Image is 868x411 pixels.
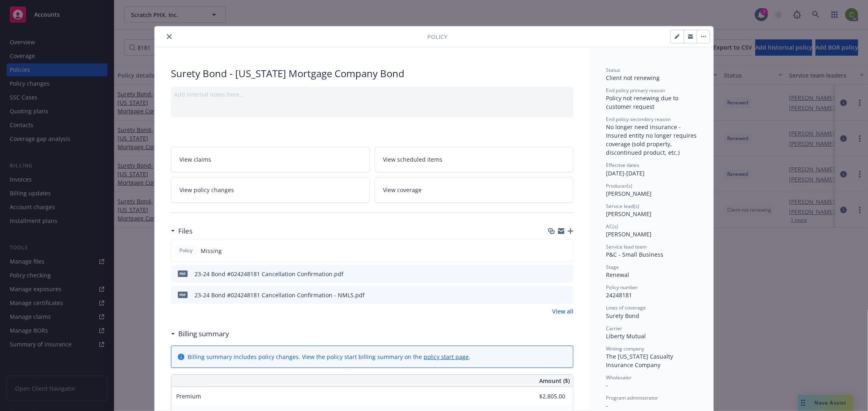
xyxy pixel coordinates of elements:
button: preview file [563,270,570,278]
div: 23-24 Bond #024248181 Cancellation Confirmation - NMLS.pdf [195,291,365,299]
span: End policy secondary reason [606,116,671,123]
span: 24248181 [606,291,632,299]
button: close [164,32,174,41]
a: View policy changes [171,177,370,203]
span: Service lead(s) [606,203,639,210]
a: View claims [171,147,370,172]
span: Liberty Mutual [606,332,646,340]
div: Files [171,226,192,236]
span: [PERSON_NAME] [606,210,652,218]
div: Billing summary [171,329,229,339]
a: View scheduled items [375,147,574,172]
span: View scheduled items [383,155,443,164]
span: Service lead team [606,243,647,250]
span: Client not renewing [606,74,660,82]
span: AC(s) [606,223,618,230]
span: Policy number [606,284,638,291]
a: policy start page [424,353,469,361]
span: View policy changes [179,186,234,194]
span: The [US_STATE] Casualty Insurance Company [606,353,675,369]
input: 0.00 [517,390,570,402]
span: Policy [427,32,447,41]
span: pdf [178,270,188,277]
a: View coverage [375,177,574,203]
span: Stage [606,264,619,270]
button: preview file [563,291,570,299]
span: Policy [178,247,194,254]
span: View coverage [383,186,422,194]
span: Premium [176,392,201,400]
span: - [606,381,608,389]
span: Renewal [606,271,629,279]
div: Surety Bond - [US_STATE] Mortgage Company Bond [171,67,573,80]
span: - [606,402,608,409]
div: Billing summary includes policy changes. View the policy start billing summary on the . [188,353,470,361]
span: P&C - Small Business [606,251,663,258]
span: Lines of coverage [606,304,646,311]
div: Surety Bond [606,311,697,320]
span: Amount ($) [539,376,570,385]
h3: Files [178,226,192,236]
div: [DATE] - [DATE] [606,162,697,177]
span: View claims [179,155,211,164]
span: Program administrator [606,394,658,401]
span: [PERSON_NAME] [606,230,652,238]
span: No longer need insurance - Insured entity no longer requires coverage (sold property, discontinue... [606,123,698,156]
h3: Billing summary [178,329,229,339]
div: 23-24 Bond #024248181 Cancellation Confirmation.pdf [195,270,343,278]
span: Wholesaler [606,374,632,381]
span: Effective dates [606,162,639,169]
span: pdf [178,292,188,298]
span: Policy not renewing due to customer request [606,94,680,110]
span: Writing company [606,345,644,352]
button: download file [550,270,556,278]
div: Add internal notes here... [174,90,570,99]
span: [PERSON_NAME] [606,190,652,197]
span: Producer(s) [606,182,632,189]
span: Status [606,67,620,74]
button: download file [550,291,556,299]
span: Carrier [606,325,622,332]
span: End policy primary reason [606,87,665,94]
span: Missing [201,247,222,255]
a: View all [552,307,573,316]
